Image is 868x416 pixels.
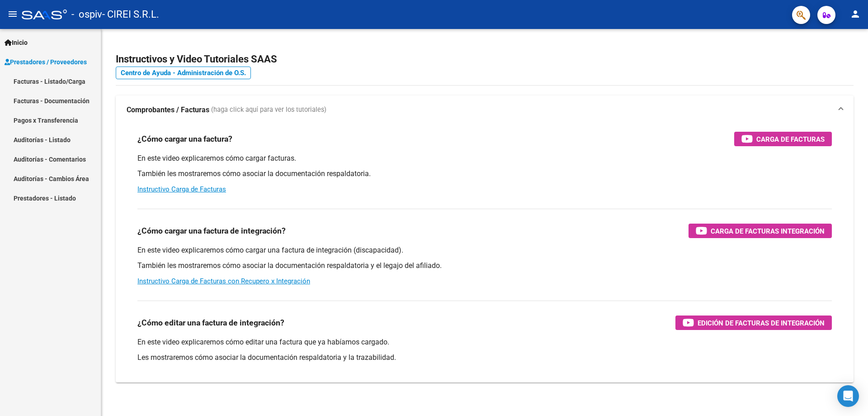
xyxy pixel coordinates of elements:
p: También les mostraremos cómo asociar la documentación respaldatoria y el legajo del afiliado. [137,261,832,271]
span: - ospiv [71,5,102,24]
button: Edición de Facturas de integración [675,316,832,330]
p: En este video explicaremos cómo cargar una factura de integración (discapacidad). [137,245,832,255]
span: Carga de Facturas Integración [711,225,825,237]
span: (haga click aquí para ver los tutoriales) [211,105,326,115]
h2: Instructivos y Video Tutoriales SAAS [116,51,854,68]
mat-expansion-panel-header: Comprobantes / Facturas (haga click aquí para ver los tutoriales) [116,96,854,124]
span: Inicio [5,38,28,48]
p: En este video explicaremos cómo cargar facturas. [137,153,832,163]
strong: Comprobantes / Facturas [127,105,209,115]
span: Carga de Facturas [756,134,825,145]
a: Centro de Ayuda - Administración de O.S. [116,67,251,79]
span: Edición de Facturas de integración [698,317,825,329]
button: Carga de Facturas [734,132,832,146]
div: Open Intercom Messenger [837,385,859,407]
a: Instructivo Carga de Facturas con Recupero x Integración [137,277,310,285]
p: También les mostraremos cómo asociar la documentación respaldatoria. [137,169,832,179]
p: En este video explicaremos cómo editar una factura que ya habíamos cargado. [137,337,832,347]
span: - CIREI S.R.L. [102,5,159,24]
button: Carga de Facturas Integración [689,224,832,238]
mat-icon: menu [7,9,18,19]
h3: ¿Cómo cargar una factura de integración? [137,225,286,237]
h3: ¿Cómo editar una factura de integración? [137,316,284,329]
span: Prestadores / Proveedores [5,57,87,67]
a: Instructivo Carga de Facturas [137,185,226,193]
h3: ¿Cómo cargar una factura? [137,133,232,145]
div: Comprobantes / Facturas (haga click aquí para ver los tutoriales) [116,124,854,383]
p: Les mostraremos cómo asociar la documentación respaldatoria y la trazabilidad. [137,353,832,363]
mat-icon: person [850,9,861,19]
